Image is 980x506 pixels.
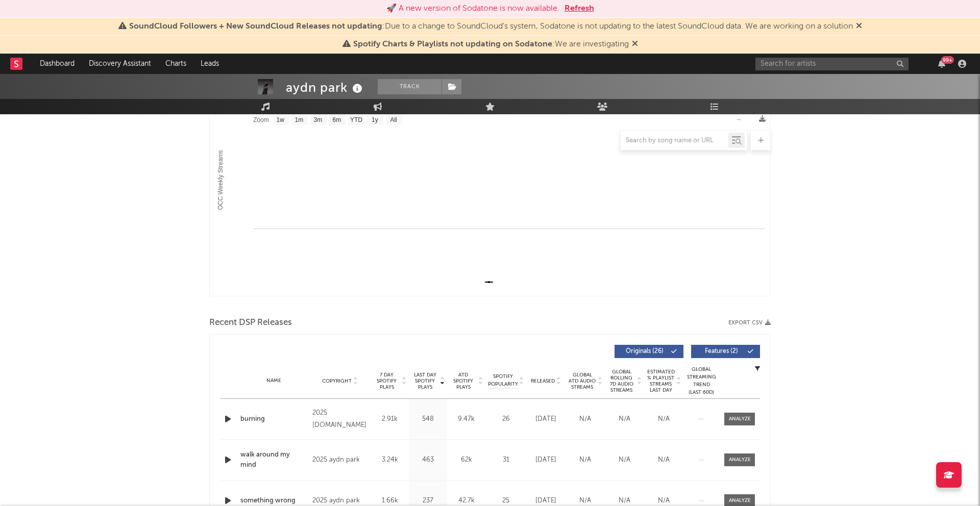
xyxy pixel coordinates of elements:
button: Features(2) [691,345,760,358]
a: walk around my mind [240,450,307,470]
div: 🚀 A new version of Sodatone is now available. [386,3,559,15]
div: 62k [450,455,483,465]
text: 3m [314,116,323,123]
div: 9.47k [450,414,483,424]
span: Copyright [322,378,352,384]
span: 7 Day Spotify Plays [373,372,400,390]
div: N/A [568,496,602,506]
div: 1.66k [373,496,406,506]
a: Charts [158,54,193,74]
div: N/A [647,455,681,465]
div: 2025 [DOMAIN_NAME] [312,407,368,432]
span: Spotify Popularity [488,373,518,388]
button: Export CSV [728,320,771,326]
text: 1w [277,116,285,123]
div: N/A [568,414,602,424]
div: 2.91k [373,414,406,424]
div: aydn park [286,79,365,96]
div: Name [240,377,307,385]
span: Recent DSP Releases [209,317,292,329]
text: Zoom [253,116,269,123]
input: Search for artists [755,58,909,70]
text: → [736,116,742,123]
div: N/A [607,455,642,465]
span: Spotify Charts & Playlists not updating on Sodatone [353,40,552,48]
text: OCC Weekly Streams [217,150,224,210]
button: Refresh [565,3,594,15]
a: Dashboard [33,54,82,74]
span: Last Day Spotify Plays [411,372,438,390]
a: burning [240,414,307,424]
span: ATD Spotify Plays [450,372,477,390]
span: : We are investigating [353,40,629,48]
div: N/A [647,496,681,506]
div: Global Streaming Trend (Last 60D) [686,366,717,396]
div: 3.24k [373,455,406,465]
a: Discovery Assistant [82,54,158,74]
div: [DATE] [529,414,563,424]
div: N/A [607,496,642,506]
text: 1m [295,116,304,123]
input: Search by song name or URL [621,137,728,145]
div: 26 [488,414,524,424]
span: Features ( 2 ) [698,348,745,355]
button: Track [378,79,442,94]
div: [DATE] [529,455,563,465]
span: SoundCloud Followers + New SoundCloud Releases not updating [129,22,382,31]
div: [DATE] [529,496,563,506]
div: 31 [488,455,524,465]
div: 548 [411,414,445,424]
span: Dismiss [632,40,638,48]
span: Estimated % Playlist Streams Last Day [647,369,675,393]
span: Global Rolling 7D Audio Streams [607,369,635,393]
span: : Due to a change to SoundCloud's system, Sodatone is not updating to the latest SoundCloud data.... [129,22,853,31]
text: All [390,116,397,123]
button: 99+ [938,60,945,68]
div: 99 + [941,56,954,64]
text: 6m [333,116,341,123]
div: 42.7k [450,496,483,506]
a: Leads [193,54,226,74]
span: Dismiss [856,22,862,31]
text: 1y [372,116,378,123]
div: 237 [411,496,445,506]
div: 463 [411,455,445,465]
div: 2025 aydn park [312,454,368,466]
span: Originals ( 26 ) [621,348,668,355]
div: N/A [568,455,602,465]
text: YTD [350,116,362,123]
div: N/A [607,414,642,424]
a: something wrong [240,496,307,506]
svg: OCC Weekly Consumption [210,92,770,296]
div: N/A [647,414,681,424]
span: Global ATD Audio Streams [568,372,596,390]
span: Released [531,378,555,384]
div: 25 [488,496,524,506]
button: Originals(26) [615,345,683,358]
